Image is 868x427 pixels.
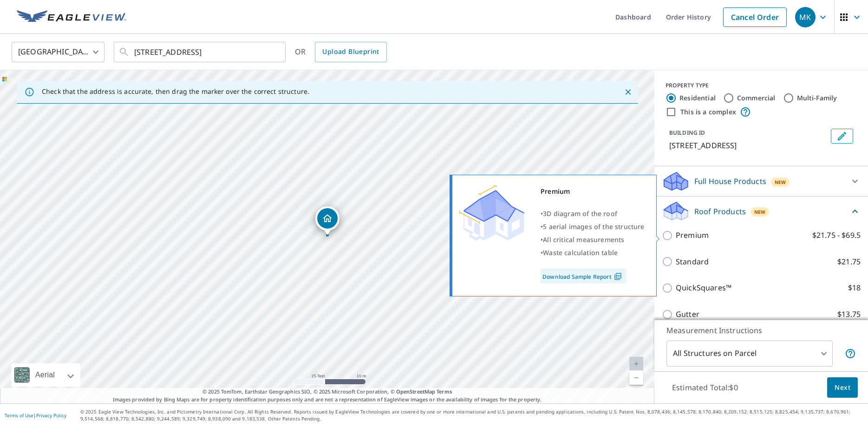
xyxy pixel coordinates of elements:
[541,269,626,283] a: Download Sample Report
[694,176,766,187] p: Full House Products
[134,39,267,65] input: Search by address or latitude-longitude
[80,408,863,422] p: © 2025 Eagle View Technologies, Inc. and Pictometry International Corp. All Rights Reserved. Repo...
[541,207,645,220] div: •
[797,93,837,103] label: Multi-Family
[42,87,309,96] p: Check that the address is accurate, then drag the marker over the correct structure.
[11,363,80,387] div: Aerial
[845,348,856,359] span: Your report will include each building or structure inside the parcel boundary. In some cases, du...
[437,388,452,395] a: Terms
[459,185,524,241] img: Premium
[322,46,379,58] span: Upload Blueprint
[543,248,618,257] span: Waste calculation table
[543,222,644,231] span: 5 aerial images of the structure
[629,357,643,371] a: Current Level 20, Zoom In Disabled
[669,140,827,151] p: [STREET_ADDRESS]
[622,86,634,98] button: Close
[676,256,709,268] p: Standard
[812,230,861,241] p: $21.75 - $69.5
[676,309,699,320] p: Gutter
[835,382,850,394] span: Next
[754,208,766,216] span: New
[629,371,643,385] a: Current Level 20, Zoom Out
[5,413,66,418] p: |
[848,282,861,294] p: $18
[36,412,66,419] a: Privacy Policy
[831,129,853,144] button: Edit building 1
[396,388,435,395] a: OpenStreetMap
[541,246,645,259] div: •
[17,10,126,24] img: EV Logo
[315,206,339,235] div: Dropped pin, building 1, Residential property, 46 York Ave Dayton, OH 45403
[723,7,787,27] a: Cancel Order
[295,42,387,62] div: OR
[775,178,786,186] span: New
[541,233,645,246] div: •
[541,185,645,198] div: Premium
[669,129,705,137] p: BUILDING ID
[827,377,858,398] button: Next
[5,412,33,419] a: Terms of Use
[543,209,617,218] span: 3D diagram of the roof
[676,230,709,241] p: Premium
[662,170,861,192] div: Full House ProductsNew
[679,93,716,103] label: Residential
[676,282,731,294] p: QuickSquares™
[202,388,452,396] span: © 2025 TomTom, Earthstar Geographics SIO, © 2025 Microsoft Corporation, ©
[315,42,386,62] a: Upload Blueprint
[662,200,861,222] div: Roof ProductsNew
[680,107,736,117] label: This is a complex
[666,81,857,90] div: PROPERTY TYPE
[612,272,624,281] img: Pdf Icon
[666,325,856,336] p: Measurement Instructions
[694,206,746,217] p: Roof Products
[541,220,645,233] div: •
[543,235,624,244] span: All critical measurements
[666,341,833,367] div: All Structures on Parcel
[33,363,58,387] div: Aerial
[837,256,861,268] p: $21.75
[12,39,104,65] div: [GEOGRAPHIC_DATA]
[665,377,745,398] p: Estimated Total: $0
[795,7,816,27] div: MK
[737,93,776,103] label: Commercial
[837,309,861,320] p: $13.75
